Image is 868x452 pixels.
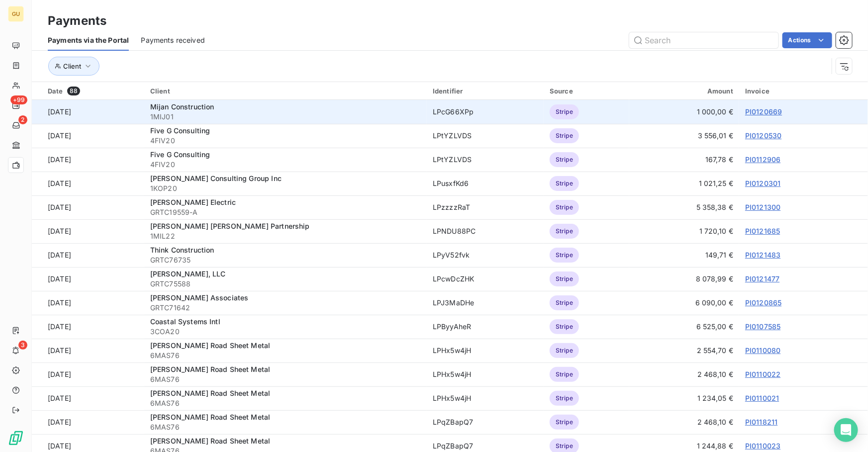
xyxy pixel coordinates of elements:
[427,100,544,124] td: LPcG66XPp
[427,195,544,219] td: LPzzzzRaT
[550,248,579,263] span: Stripe
[629,195,739,219] td: 5 358,38 €
[48,35,129,45] span: Payments via the Portal
[745,155,780,164] a: PI0112906
[32,386,144,410] td: [DATE]
[550,152,579,167] span: Stripe
[550,200,579,215] span: Stripe
[150,422,421,432] span: 6MAS76
[745,107,782,116] a: PI0120669
[629,386,739,410] td: 1 234,05 €
[18,115,27,124] span: 2
[745,179,780,187] a: PI0120301
[745,87,862,95] div: Invoice
[433,87,538,95] div: Identifier
[629,267,739,291] td: 8 078,99 €
[63,62,81,70] span: Client
[18,341,27,350] span: 3
[427,267,544,291] td: LPcwDcZHK
[427,386,544,410] td: LPHx5w4jH
[550,319,579,334] span: Stripe
[745,131,781,140] a: PI0120530
[427,172,544,195] td: LPusxfKd6
[150,293,249,302] span: [PERSON_NAME] Associates
[32,219,144,243] td: [DATE]
[745,322,780,331] a: PI0107585
[427,291,544,315] td: LPJ3MaDHe
[427,339,544,362] td: LPHx5w4jH
[629,32,778,48] input: Search
[150,183,421,193] span: 1KOP20
[427,219,544,243] td: LPNDU88PC
[150,207,421,217] span: GRTC19559-A
[629,291,739,315] td: 6 090,00 €
[150,87,421,95] div: Client
[427,243,544,267] td: LPyV52fvk
[32,267,144,291] td: [DATE]
[745,442,780,450] a: PI0110023
[550,104,579,119] span: Stripe
[150,160,421,170] span: 4FIV20
[150,198,236,206] span: [PERSON_NAME] Electric
[629,410,739,434] td: 2 468,10 €
[150,270,226,278] span: [PERSON_NAME], LLC
[550,391,579,406] span: Stripe
[745,298,781,307] a: PI0120865
[745,227,780,235] a: PI0121685
[629,362,739,386] td: 2 468,10 €
[150,136,421,146] span: 4FIV20
[427,124,544,148] td: LPtYZLVDS
[150,174,282,182] span: [PERSON_NAME] Consulting Group Inc
[629,100,739,124] td: 1 000,00 €
[10,95,27,104] span: +99
[32,315,144,339] td: [DATE]
[745,418,777,426] a: PI0118211
[629,339,739,362] td: 2 554,70 €
[150,389,271,397] span: [PERSON_NAME] Road Sheet Metal
[629,124,739,148] td: 3 556,01 €
[150,317,220,326] span: Coastal Systems Intl
[550,367,579,382] span: Stripe
[550,415,579,430] span: Stripe
[150,102,214,111] span: Mijan Construction
[550,176,579,191] span: Stripe
[635,87,733,95] div: Amount
[32,195,144,219] td: [DATE]
[32,362,144,386] td: [DATE]
[550,87,623,95] div: Source
[8,430,24,446] img: Logo LeanPay
[150,351,421,361] span: 6MAS76
[48,57,99,76] button: Client
[150,279,421,289] span: GRTC75588
[8,6,24,22] div: GU
[150,374,421,384] span: 6MAS76
[32,339,144,362] td: [DATE]
[745,346,780,355] a: PI0110080
[67,87,80,95] span: 88
[150,126,210,135] span: Five G Consulting
[550,295,579,310] span: Stripe
[150,413,271,421] span: [PERSON_NAME] Road Sheet Metal
[427,410,544,434] td: LPqZBapQ7
[32,410,144,434] td: [DATE]
[629,315,739,339] td: 6 525,00 €
[150,150,210,159] span: Five G Consulting
[32,243,144,267] td: [DATE]
[150,341,271,350] span: [PERSON_NAME] Road Sheet Metal
[427,148,544,172] td: LPtYZLVDS
[745,274,779,283] a: PI0121477
[150,222,310,230] span: [PERSON_NAME] [PERSON_NAME] Partnership
[550,224,579,239] span: Stripe
[150,255,421,265] span: GRTC76735
[150,246,214,254] span: Think Construction
[745,251,780,259] a: PI0121483
[834,418,858,442] div: Open Intercom Messenger
[32,100,144,124] td: [DATE]
[141,35,205,45] span: Payments received
[150,437,271,445] span: [PERSON_NAME] Road Sheet Metal
[629,219,739,243] td: 1 720,10 €
[48,12,106,30] h3: Payments
[782,32,832,48] button: Actions
[32,291,144,315] td: [DATE]
[32,172,144,195] td: [DATE]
